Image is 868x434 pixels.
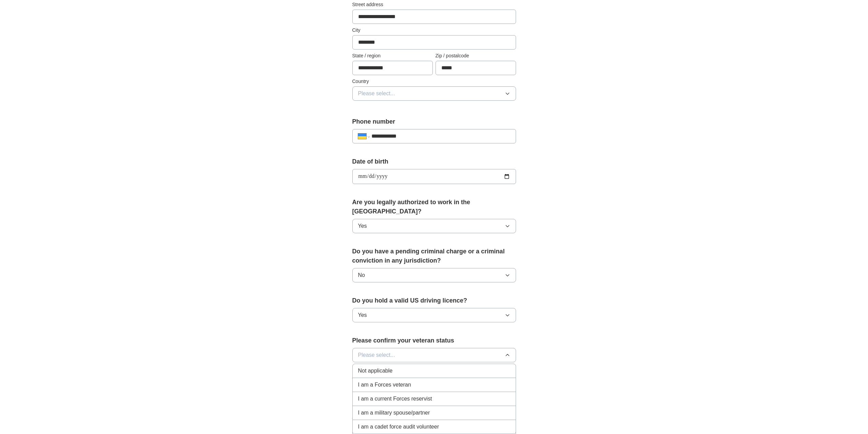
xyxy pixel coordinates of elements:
[358,395,432,403] span: I am a current Forces reservist
[358,222,367,230] span: Yes
[352,268,516,282] button: No
[352,52,433,59] label: State / region
[436,52,516,59] label: Zip / postalcode
[352,219,516,233] button: Yes
[352,308,516,322] button: Yes
[352,27,516,34] label: City
[352,198,516,216] label: Are you legally authorized to work in the [GEOGRAPHIC_DATA]?
[352,86,516,101] button: Please select...
[352,247,516,265] label: Do you have a pending criminal charge or a criminal conviction in any jurisdiction?
[358,381,411,389] span: I am a Forces veteran
[358,409,430,417] span: I am a military spouse/partner
[358,423,439,431] span: I am a cadet force audit volunteer
[352,296,516,305] label: Do you hold a valid US driving licence?
[352,78,516,85] label: Country
[352,117,516,126] label: Phone number
[352,336,516,345] label: Please confirm your veteran status
[358,89,395,98] span: Please select...
[352,1,516,8] label: Street address
[358,311,367,319] span: Yes
[358,351,395,359] span: Please select...
[352,348,516,362] button: Please select...
[358,271,365,279] span: No
[358,367,393,375] span: Not applicable
[352,157,516,166] label: Date of birth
